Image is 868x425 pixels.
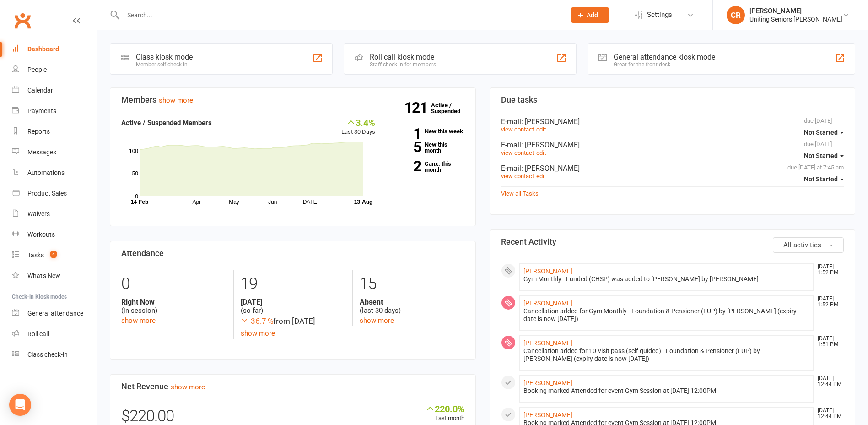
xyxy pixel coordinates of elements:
div: Calendar [27,87,53,94]
time: [DATE] 1:52 PM [813,296,843,308]
button: Not Started [804,147,844,164]
a: Roll call [12,324,97,344]
div: Member self check-in [136,61,193,68]
a: [PERSON_NAME] [523,339,572,347]
span: Not Started [804,175,838,183]
h3: Due tasks [501,95,844,104]
a: view contact [501,173,534,180]
a: view contact [501,126,534,133]
span: Add [587,11,598,19]
time: [DATE] 1:51 PM [813,336,843,348]
div: Great for the front desk [614,61,715,68]
a: Class kiosk mode [12,344,97,365]
span: Settings [647,5,672,25]
button: Not Started [804,124,844,141]
a: view contact [501,149,534,156]
strong: Absent [360,298,464,306]
div: Workouts [27,231,55,238]
a: 121Active / Suspended [431,95,471,121]
button: Not Started [804,171,844,187]
span: : [PERSON_NAME] [521,164,580,173]
span: Not Started [804,129,838,136]
a: 5New this month [389,142,464,153]
time: [DATE] 12:44 PM [813,376,843,387]
h3: Attendance [121,249,464,258]
button: All activities [773,237,844,253]
strong: [DATE] [241,298,345,306]
div: from [DATE] [241,315,345,327]
div: Cancellation added for Gym Monthly - Foundation & Pensioner (FUP) by [PERSON_NAME] (expiry date i... [523,307,810,323]
a: Automations [12,163,97,183]
a: Calendar [12,80,97,101]
div: 19 [241,270,345,298]
a: show more [360,316,394,325]
div: 15 [360,270,464,298]
a: Payments [12,101,97,121]
strong: 5 [389,140,421,154]
strong: 1 [389,127,421,141]
div: E-mail [501,164,844,173]
a: Tasks 4 [12,245,97,266]
a: show more [241,329,275,338]
a: Reports [12,121,97,142]
div: Waivers [27,210,50,218]
time: [DATE] 12:44 PM [813,408,843,420]
div: Class check-in [27,351,68,358]
strong: 2 [389,159,421,173]
strong: Active / Suspended Members [121,119,212,127]
h3: Members [121,95,464,104]
div: E-mail [501,141,844,149]
a: Clubworx [11,9,34,32]
div: Class kiosk mode [136,53,193,61]
span: : [PERSON_NAME] [521,117,580,126]
div: Messages [27,148,56,156]
div: What's New [27,272,60,279]
span: : [PERSON_NAME] [521,141,580,149]
input: Search... [120,9,559,22]
a: Workouts [12,224,97,245]
button: Add [571,7,609,23]
div: 220.0% [426,403,464,414]
div: People [27,66,47,73]
a: 1New this week [389,128,464,134]
div: Booking marked Attended for event Gym Session at [DATE] 12:00PM [523,387,810,395]
a: [PERSON_NAME] [523,379,572,387]
div: [PERSON_NAME] [749,7,842,15]
a: edit [536,149,546,156]
div: General attendance kiosk mode [614,53,715,61]
a: Product Sales [12,183,97,204]
a: What's New [12,266,97,286]
div: Product Sales [27,190,67,197]
div: Cancellation added for 10-visit pass (self guided) - Foundation & Pensioner (FUP) by [PERSON_NAME... [523,347,810,363]
div: Staff check-in for members [370,61,436,68]
span: -36.7 % [241,316,273,326]
time: [DATE] 1:52 PM [813,264,843,276]
div: 0 [121,270,226,298]
a: [PERSON_NAME] [523,411,572,419]
h3: Net Revenue [121,382,464,391]
strong: Right Now [121,298,226,306]
a: edit [536,173,546,180]
a: show more [159,96,193,104]
span: 4 [50,251,57,258]
strong: 121 [404,101,431,114]
a: 2Canx. this month [389,161,464,173]
div: Last month [426,403,464,423]
a: Messages [12,142,97,163]
div: Tasks [27,251,44,259]
div: (so far) [241,298,345,315]
div: (in session) [121,298,226,315]
div: CR [727,6,745,24]
div: Roll call [27,330,49,338]
div: 3.4% [341,117,375,127]
div: E-mail [501,117,844,126]
div: Payments [27,107,56,114]
div: Roll call kiosk mode [370,53,436,61]
a: General attendance kiosk mode [12,303,97,324]
a: edit [536,126,546,133]
a: [PERSON_NAME] [523,267,572,275]
div: Open Intercom Messenger [9,394,31,416]
div: Uniting Seniors [PERSON_NAME] [749,15,842,23]
span: Not Started [804,152,838,159]
div: (last 30 days) [360,298,464,315]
